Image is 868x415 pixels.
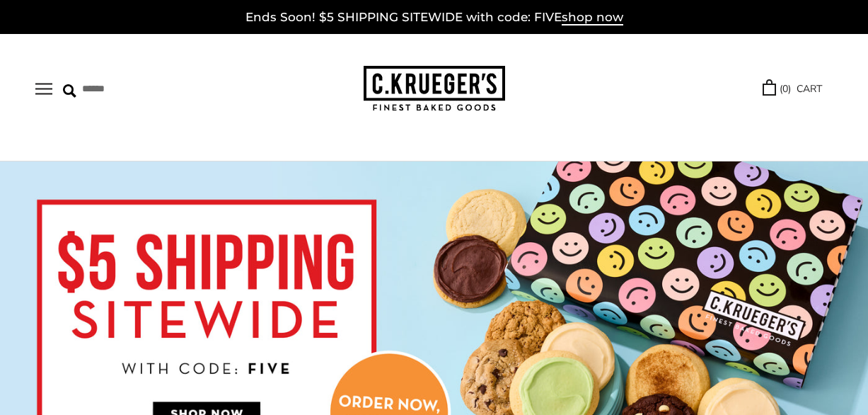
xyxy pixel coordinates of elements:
[245,10,623,25] a: Ends Soon! $5 SHIPPING SITEWIDE with code: FIVEshop now
[562,10,623,25] span: shop now
[63,78,229,100] input: Search
[63,84,76,98] img: Search
[35,83,52,95] button: Open navigation
[364,66,505,112] img: C.KRUEGER'S
[763,81,822,97] a: (0) CART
